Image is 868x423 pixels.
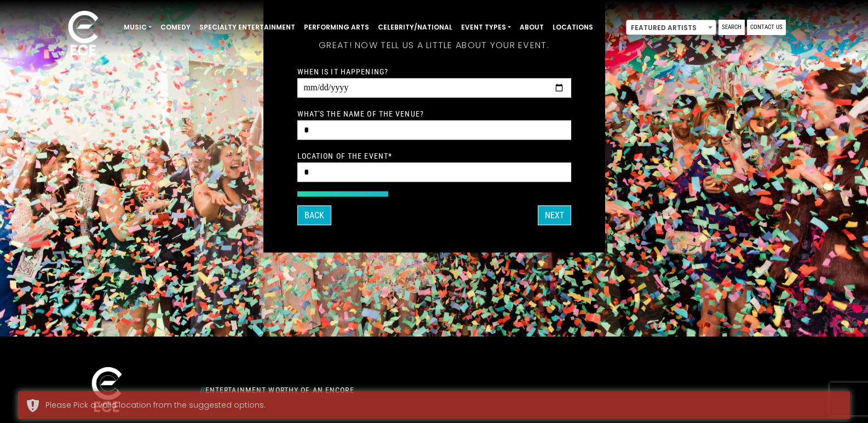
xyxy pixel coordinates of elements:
button: Next [538,205,571,225]
span: Featured Artists [626,20,716,35]
a: Search [718,20,745,35]
a: Comedy [156,18,195,37]
div: Please Pick a valid location from the suggested options. [45,399,842,411]
span: // [200,386,205,395]
img: ece_new_logo_whitev2-1.png [79,364,134,417]
a: Music [119,18,156,37]
label: Location of the event [297,150,393,160]
label: When is it happening? [297,66,389,76]
a: Specialty Entertainment [195,18,300,37]
a: Contact Us [747,20,786,35]
span: Featured Artists [626,20,716,36]
button: Back [297,205,331,225]
a: Event Types [457,18,515,37]
label: What's the name of the venue? [297,108,424,118]
a: About [515,18,548,37]
a: Performing Arts [300,18,373,37]
div: Entertainment Worthy of an Encore [193,381,555,399]
a: Locations [548,18,597,37]
img: ece_new_logo_whitev2-1.png [56,8,111,61]
a: Celebrity/National [373,18,457,37]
